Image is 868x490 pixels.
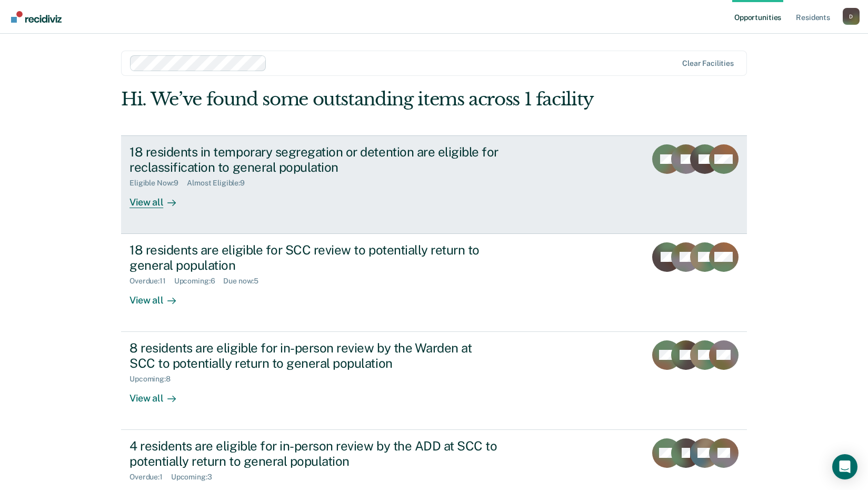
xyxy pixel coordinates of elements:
[129,384,188,404] div: View all
[223,277,267,286] div: Due now : 5
[682,59,734,68] div: Clear facilities
[129,242,499,273] div: 18 residents are eligible for SCC review to potentially return to general population
[129,277,174,286] div: Overdue : 11
[832,454,857,479] div: Open Intercom Messenger
[174,277,224,286] div: Upcoming : 6
[129,473,171,482] div: Overdue : 1
[11,11,62,23] img: Recidiviz
[129,179,187,188] div: Eligible Now : 9
[843,8,860,25] button: Profile dropdown button
[121,89,622,110] div: Hi. We’ve found some outstanding items across 1 facility
[121,234,747,332] a: 18 residents are eligible for SCC review to potentially return to general populationOverdue:11Upc...
[129,144,499,175] div: 18 residents in temporary segregation or detention are eligible for reclassification to general p...
[129,340,499,371] div: 8 residents are eligible for in-person review by the Warden at SCC to potentially return to gener...
[129,188,188,208] div: View all
[121,135,747,234] a: 18 residents in temporary segregation or detention are eligible for reclassification to general p...
[121,332,747,430] a: 8 residents are eligible for in-person review by the Warden at SCC to potentially return to gener...
[843,8,860,25] div: D
[171,473,221,482] div: Upcoming : 3
[129,375,179,384] div: Upcoming : 8
[129,438,499,469] div: 4 residents are eligible for in-person review by the ADD at SCC to potentially return to general ...
[129,286,188,306] div: View all
[187,179,253,188] div: Almost Eligible : 9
